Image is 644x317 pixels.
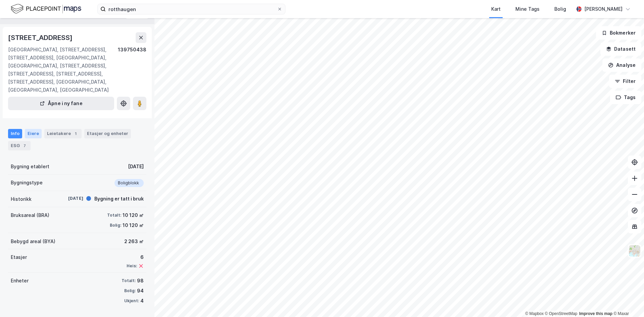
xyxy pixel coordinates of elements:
div: Mine Tags [515,5,540,13]
div: Eiere [25,129,42,138]
img: Z [628,244,641,257]
button: Datasett [600,42,641,56]
div: Bygningstype [11,179,43,187]
div: Bygning er tatt i bruk [94,195,144,203]
div: Historikk [11,195,32,203]
div: Etasjer [11,253,27,261]
div: Ukjent: [124,298,139,304]
div: [DATE] [56,195,83,201]
div: [GEOGRAPHIC_DATA], [STREET_ADDRESS], [STREET_ADDRESS], [GEOGRAPHIC_DATA], [GEOGRAPHIC_DATA], [STR... [8,46,118,94]
div: Totalt: [107,213,121,218]
div: Totalt: [122,278,136,283]
div: Etasjer og enheter [87,130,128,136]
button: Filter [609,75,641,88]
div: Bebygd areal (BYA) [11,237,55,245]
img: logo.f888ab2527a4732fd821a326f86c7f29.svg [11,3,81,15]
div: Bolig [554,5,566,13]
div: 6 [127,253,144,261]
div: 4 [140,297,144,305]
div: Bolig: [124,288,136,293]
div: Heis: [127,263,137,269]
div: [STREET_ADDRESS] [8,32,74,43]
div: 2 263 ㎡ [124,237,144,245]
div: 1 [72,130,79,137]
div: 7 [21,142,28,149]
div: Leietakere [44,129,82,138]
div: 10 120 ㎡ [123,221,144,229]
button: Analyse [602,58,641,72]
button: Tags [610,91,641,104]
a: Mapbox [525,311,544,316]
a: Improve this map [579,311,612,316]
div: 98 [137,277,144,285]
div: 139750438 [118,46,146,94]
div: ESG [8,141,31,150]
a: OpenStreetMap [545,311,578,316]
div: [DATE] [128,163,144,171]
button: Bokmerker [596,26,641,40]
input: Søk på adresse, matrikkel, gårdeiere, leietakere eller personer [106,4,277,14]
div: Enheter [11,277,29,285]
div: Info [8,129,22,138]
div: 10 120 ㎡ [123,211,144,219]
button: Åpne i ny fane [8,97,114,110]
div: Kart [491,5,501,13]
div: Bygning etablert [11,163,49,171]
iframe: Chat Widget [610,285,644,317]
div: Bolig: [110,223,121,228]
div: [PERSON_NAME] [584,5,623,13]
div: Bruksareal (BRA) [11,211,49,219]
div: 94 [137,287,144,295]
